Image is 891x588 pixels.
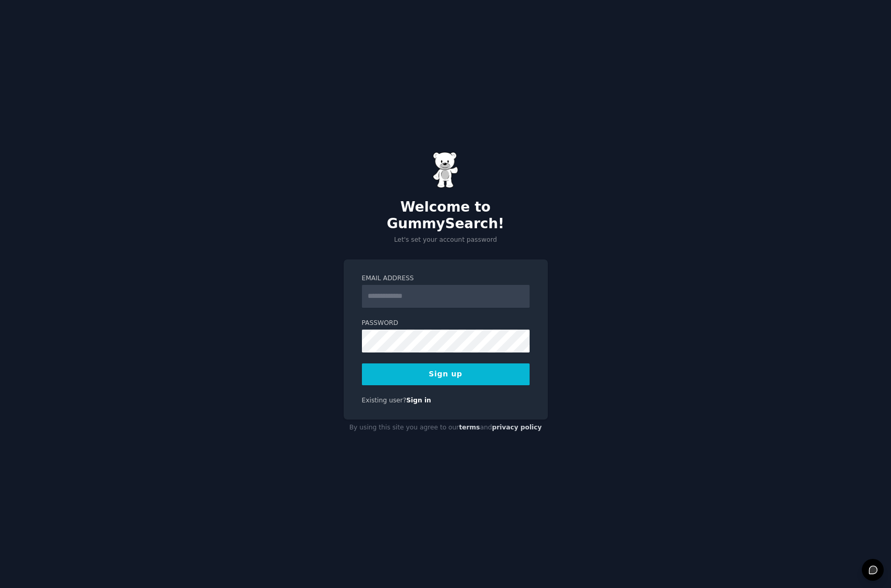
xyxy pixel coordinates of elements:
[362,397,407,404] span: Existing user?
[492,424,542,431] a: privacy policy
[344,420,548,436] div: By using this site you agree to our and
[433,152,459,188] img: Gummy Bear
[459,424,480,431] a: terms
[362,319,530,328] label: Password
[344,199,548,232] h2: Welcome to GummySearch!
[344,236,548,245] p: Let's set your account password
[362,274,530,283] label: Email Address
[406,397,431,404] a: Sign in
[362,363,530,385] button: Sign up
